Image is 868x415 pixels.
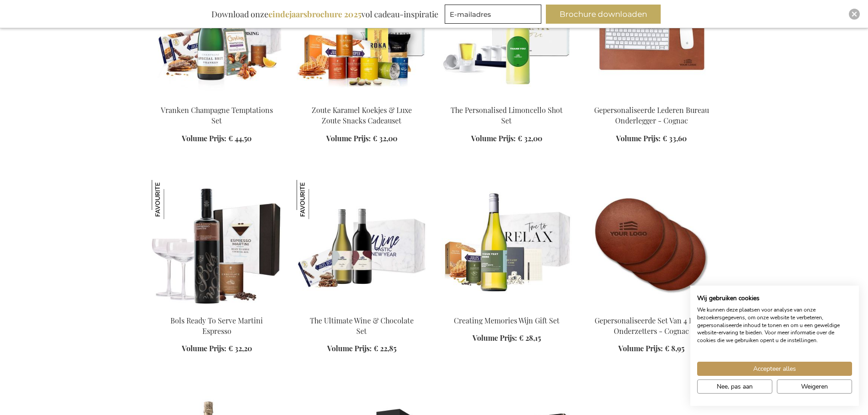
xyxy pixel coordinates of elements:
[451,105,563,125] a: The Personalised Limoncello Shot Set
[618,343,684,354] a: Volume Prijs: € 8,95
[471,133,516,143] span: Volume Prijs:
[152,180,191,219] img: Bols Ready To Serve Martini Espresso
[454,316,560,325] a: Creating Memories Wijn Gift Set
[595,316,708,336] a: Gepersonaliseerde Set Van 4 Leren Onderzetters - Cognac
[697,379,772,394] button: Pas cookie voorkeuren aan
[445,5,541,24] input: E-mailadres
[228,133,252,143] span: € 44,50
[152,180,282,307] img: Bols Ready To Serve Martini Espresso
[310,316,414,336] a: The Ultimate Wine & Chocolate Set
[297,94,427,102] a: Salted Caramel Biscuits & Luxury Salty Snacks Gift Set
[182,343,226,353] span: Volume Prijs:
[442,180,572,307] img: Personalised White Wine
[665,343,684,353] span: € 8,95
[518,133,542,143] span: € 32,00
[442,304,572,313] a: Personalised White Wine
[297,180,427,307] img: Beer Apéro Gift Box
[152,304,282,313] a: Bols Ready To Serve Martini Espresso Bols Ready To Serve Martini Espresso
[546,5,661,24] button: Brochure downloaden
[312,105,412,125] a: Zoute Karamel Koekjes & Luxe Zoute Snacks Cadeauset
[327,343,396,354] a: Volume Prijs: € 22,85
[373,133,397,143] span: € 32,00
[777,379,852,394] button: Alle cookies weigeren
[297,180,336,219] img: The Ultimate Wine & Chocolate Set
[326,133,371,143] span: Volume Prijs:
[852,11,857,17] img: Close
[586,304,717,313] a: Gepersonaliseerde Set Van 4 Leren Onderzetters - Cognac
[663,133,687,143] span: € 33,60
[327,343,372,353] span: Volume Prijs:
[519,333,541,343] span: € 28,15
[228,343,252,353] span: € 32,20
[753,364,796,374] span: Accepteer alles
[697,362,852,376] button: Accepteer alle cookies
[849,9,860,20] div: Close
[268,9,361,20] b: eindejaarsbrochure 2025
[182,133,226,143] span: Volume Prijs:
[374,343,396,353] span: € 22,85
[616,133,661,143] span: Volume Prijs:
[586,180,717,307] img: Gepersonaliseerde Set Van 4 Leren Onderzetters - Cognac
[442,94,572,102] a: The Personalised Limoncello Shot Set The Personalised Limoncello Shot Set
[326,133,397,144] a: Volume Prijs: € 32,00
[152,94,282,102] a: Vranken Champagne Temptations Set Vranken Champagne Temptations Set
[170,316,263,336] a: Bols Ready To Serve Martini Espresso
[618,343,663,353] span: Volume Prijs:
[182,133,252,144] a: Volume Prijs: € 44,50
[616,133,687,144] a: Volume Prijs: € 33,60
[445,5,544,26] form: marketing offers and promotions
[473,333,541,343] a: Volume Prijs: € 28,15
[473,333,517,343] span: Volume Prijs:
[161,105,273,125] a: Vranken Champagne Temptations Set
[697,294,852,302] h2: Wij gebruiken cookies
[697,306,852,344] p: We kunnen deze plaatsen voor analyse van onze bezoekersgegevens, om onze website te verbeteren, g...
[297,304,427,313] a: Beer Apéro Gift Box The Ultimate Wine & Chocolate Set
[594,105,709,125] a: Gepersonaliseerde Lederen Bureau Onderlegger - Cognac
[717,382,753,391] span: Nee, pas aan
[207,5,442,24] div: Download onze vol cadeau-inspiratie
[471,133,542,144] a: Volume Prijs: € 32,00
[801,382,828,391] span: Weigeren
[586,94,717,102] a: Personalised Leather Desk Pad - Cognac
[182,343,252,354] a: Volume Prijs: € 32,20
